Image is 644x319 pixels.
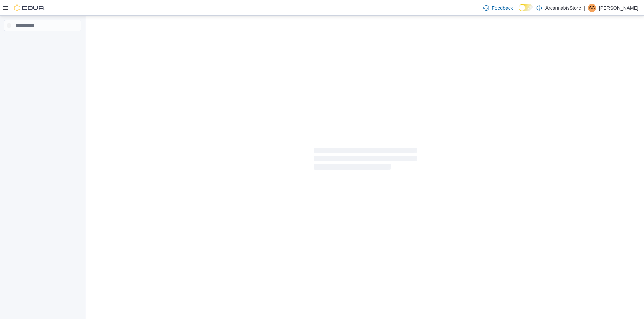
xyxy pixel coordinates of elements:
a: Feedback [481,1,515,15]
img: Cova [14,4,45,11]
nav: Complex example [4,32,81,49]
span: SG [589,4,595,12]
span: Feedback [492,4,513,11]
span: Loading [314,149,417,171]
input: Dark Mode [519,4,533,11]
p: [PERSON_NAME] [599,4,638,12]
p: ArcannabisStore [545,4,581,12]
p: | [584,4,585,12]
div: Sanira Gunasekara [588,4,596,12]
span: Dark Mode [519,11,519,12]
